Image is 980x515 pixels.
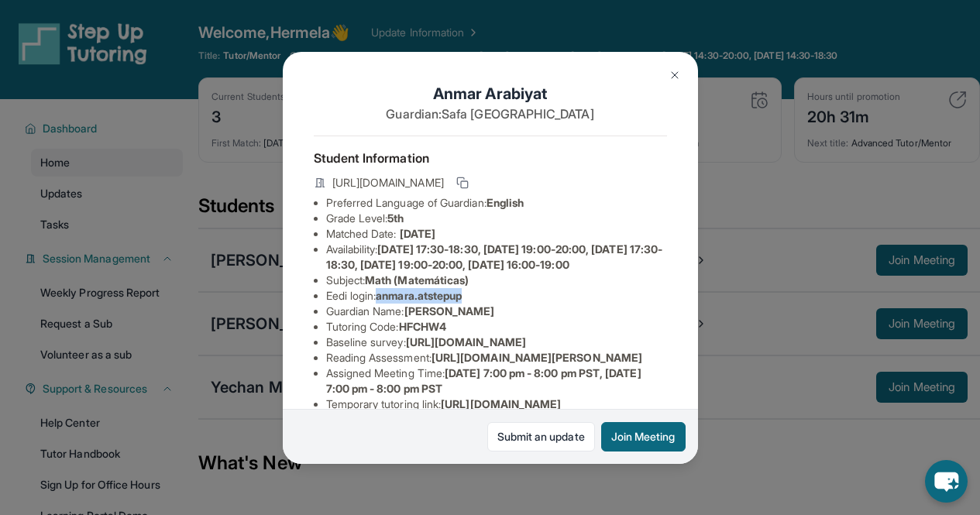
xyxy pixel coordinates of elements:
[399,320,446,333] span: HFCHW4
[406,335,526,348] span: [URL][DOMAIN_NAME]
[326,397,667,412] li: Temporary tutoring link :
[326,211,667,226] li: Grade Level:
[400,227,435,240] span: [DATE]
[326,335,667,350] li: Baseline survey :
[326,319,667,335] li: Tutoring Code :
[314,83,667,105] h1: Anmar Arabiyat
[925,460,968,503] button: chat-button
[314,105,667,123] p: Guardian: Safa [GEOGRAPHIC_DATA]
[326,226,667,242] li: Matched Date:
[326,195,667,211] li: Preferred Language of Guardian:
[326,288,667,304] li: Eedi login :
[487,422,595,451] a: Submit an update
[387,211,404,225] span: 5th
[326,350,667,366] li: Reading Assessment :
[326,273,667,288] li: Subject :
[487,196,524,209] span: English
[326,366,641,395] span: [DATE] 7:00 pm - 8:00 pm PST, [DATE] 7:00 pm - 8:00 pm PST
[365,273,469,287] span: Math (Matemáticas)
[326,242,663,271] span: [DATE] 17:30-18:30, [DATE] 19:00-20:00, [DATE] 17:30-18:30, [DATE] 19:00-20:00, [DATE] 16:00-19:00
[669,69,681,81] img: Close Icon
[326,366,667,397] li: Assigned Meeting Time :
[432,351,642,364] span: [URL][DOMAIN_NAME][PERSON_NAME]
[453,173,472,192] button: Copy link
[441,397,561,410] span: [URL][DOMAIN_NAME]
[332,175,444,191] span: [URL][DOMAIN_NAME]
[601,422,686,451] button: Join Meeting
[376,289,462,302] span: anmara.atstepup
[404,304,495,318] span: [PERSON_NAME]
[326,304,667,319] li: Guardian Name :
[314,149,667,167] h4: Student Information
[326,242,667,273] li: Availability:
